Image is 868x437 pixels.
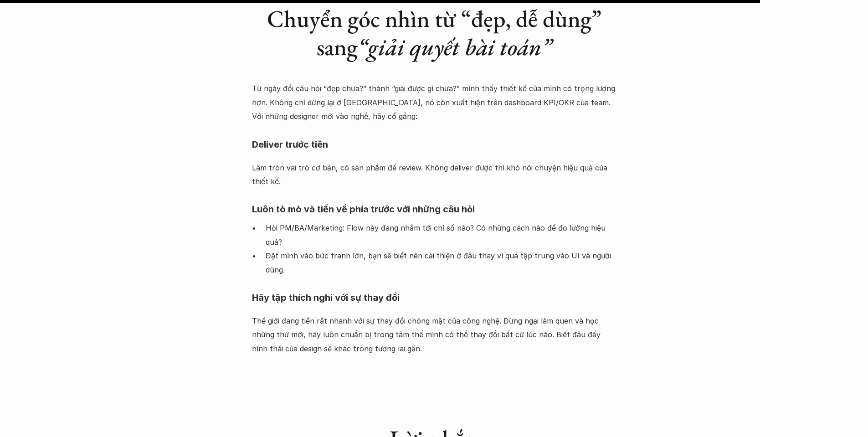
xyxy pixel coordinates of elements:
[358,31,552,62] em: “giải quyết bài toán”
[252,286,616,309] h4: Hãy tập thích nghi với sự thay đổi
[252,133,616,156] h4: Deliver trước tiên
[252,197,616,221] h4: Luôn tò mò và tiến về phía trước với những câu hỏi
[252,161,616,189] p: Làm tròn vai trò cơ bản, có sản phẩm để review. Không deliver được thì khó nói chuyện hiệu quả củ...
[266,221,616,249] p: Hỏi PM/BA/Marketing: Flow này đang nhắm tới chỉ số nào? Có những cách nào để đo lường hiệu quả?
[252,5,616,62] h2: Chuyển góc nhìn từ “đẹp, dễ dùng” sang
[252,82,616,123] p: Từ ngày đổi câu hỏi “đẹp chưa?” thành “giải được gì chưa?” mình thấy thiết kế của mình có trọng l...
[266,249,616,277] p: Đặt mình vào bức tranh lớn, bạn sẽ biết nên cải thiện ở đâu thay vì quá tập trung vào UI và người...
[252,314,616,355] p: Thế giới đang tiến rất nhanh với sự thay đổi chóng mặt của công nghệ. Đừng ngại làm quen và học n...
